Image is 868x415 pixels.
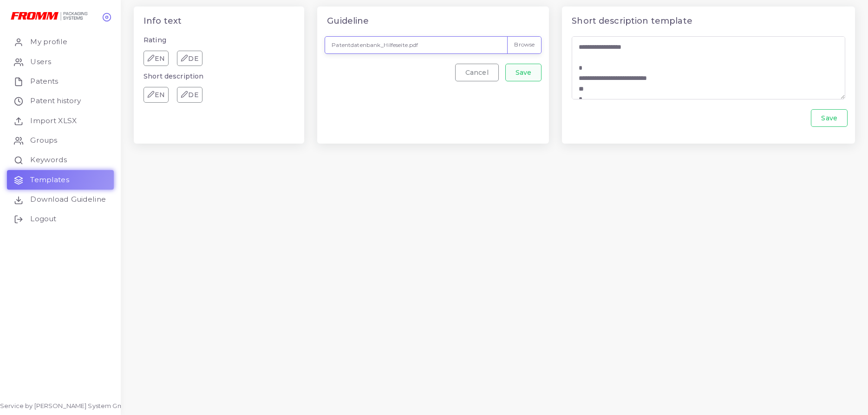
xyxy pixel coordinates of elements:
a: DE [177,51,202,66]
h4: Info text [144,16,294,26]
h4: Short description template [572,16,845,26]
a: Cancel [455,64,499,81]
span: My profile [30,37,67,47]
a: Users [7,52,114,72]
span: Keywords [30,155,67,165]
a: Templates [7,170,114,190]
a: My profile [7,32,114,52]
span: Patents [30,76,58,86]
img: logo [11,12,87,20]
a: DE [177,87,202,103]
span: Users [30,57,51,67]
a: Import XLSX [7,111,114,131]
a: logo [11,11,94,21]
a: Groups [7,131,114,150]
h4: Guideline [327,16,539,26]
span: Templates [30,175,69,185]
a: Download Guideline [7,190,114,209]
a: EN [144,51,169,66]
a: Logout [7,209,114,229]
a: Save [505,64,542,81]
span: Patent history [30,96,81,106]
a: Save [811,109,848,127]
a: EN [144,87,169,103]
a: Patent history [7,91,114,111]
a: Patents [7,72,114,91]
h6: Rating [144,36,294,44]
span: Groups [30,135,57,145]
a: Keywords [7,150,114,170]
span: Import XLSX [30,116,77,126]
h6: Short description [144,72,294,80]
